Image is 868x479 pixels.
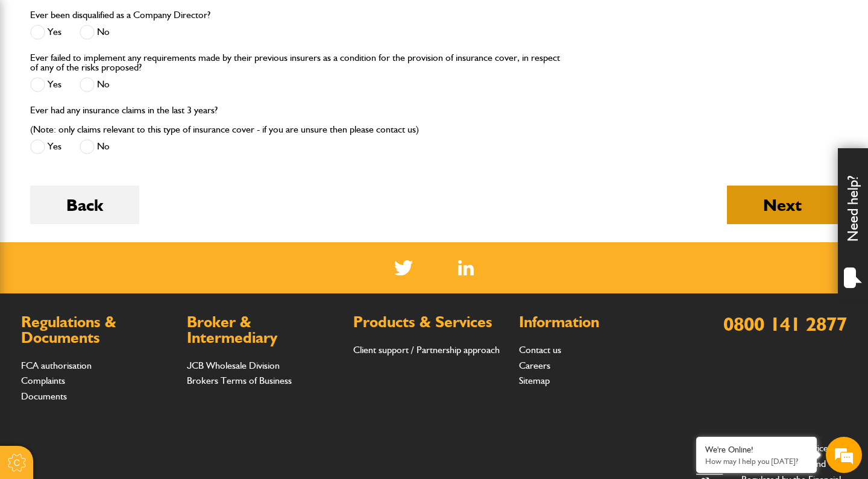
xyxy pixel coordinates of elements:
a: 0800 141 2877 [723,312,847,336]
a: Contact us [519,344,561,355]
label: Ever been disqualified as a Company Director? [30,10,210,20]
label: No [80,77,110,92]
img: d_20077148190_company_1631870298795_20077148190 [20,67,51,84]
a: Careers [519,360,550,371]
h2: Regulations & Documents [21,315,175,345]
label: Yes [30,25,61,40]
input: Enter your phone number [16,183,220,209]
label: Yes [30,139,61,154]
label: Ever had any insurance claims in the last 3 years? (Note: only claims relevant to this type of in... [30,105,419,134]
a: Client support / Partnership approach [353,344,500,355]
div: We're Online! [705,445,808,455]
a: Complaints [21,375,65,386]
textarea: Type your message and hit 'Enter' [16,218,220,361]
button: Back [30,186,139,224]
label: Ever failed to implement any requirements made by their previous insurers as a condition for the ... [30,53,562,72]
img: Linked In [458,260,474,275]
em: Start Chat [164,371,219,387]
p: How may I help you today? [705,457,808,466]
button: Next [727,186,838,224]
a: LinkedIn [458,260,474,275]
div: Chat with us now [63,67,203,83]
input: Enter your email address [16,147,220,174]
label: Yes [30,77,61,92]
a: Documents [21,390,67,402]
label: No [80,139,110,154]
h2: Products & Services [353,315,507,330]
a: Sitemap [519,375,550,386]
a: Brokers Terms of Business [187,375,292,386]
div: Minimize live chat window [198,6,227,35]
input: Enter your last name [16,111,220,138]
img: Twitter [394,260,413,275]
div: Need help? [838,148,868,299]
label: No [80,25,110,40]
a: JCB Wholesale Division [187,360,280,371]
h2: Broker & Intermediary [187,315,341,345]
a: FCA authorisation [21,360,92,371]
h2: Information [519,315,673,330]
